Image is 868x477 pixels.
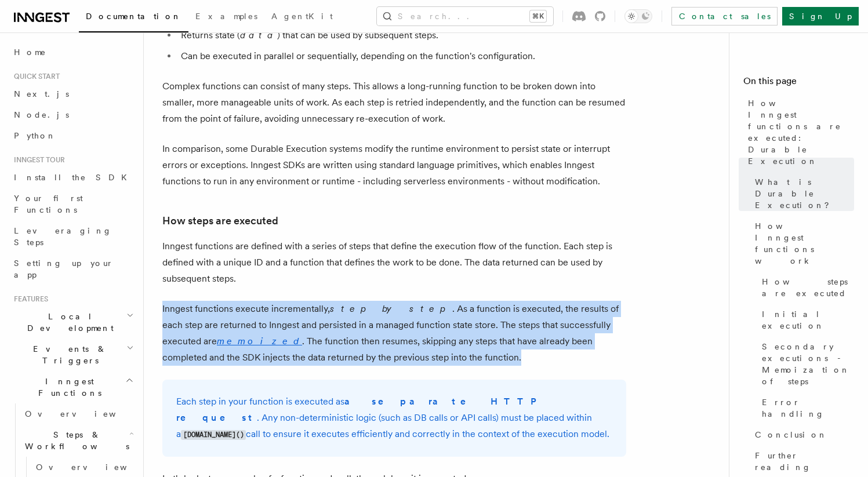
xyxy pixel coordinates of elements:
a: Python [9,125,136,146]
a: Leveraging Steps [9,220,136,253]
span: How Inngest functions are executed: Durable Execution [748,97,854,167]
span: Python [14,131,56,140]
em: data [240,30,277,41]
span: Documentation [86,12,181,21]
a: Examples [188,3,264,31]
span: Your first Functions [14,194,83,214]
span: Inngest tour [9,155,65,165]
a: How steps are executed [162,213,278,229]
h4: On this page [743,74,854,93]
a: Next.js [9,83,136,104]
a: Secondary executions - Memoization of steps [757,336,854,392]
span: Features [9,294,48,304]
a: Initial execution [757,304,854,336]
p: Inngest functions are defined with a series of steps that define the execution flow of the functi... [162,238,626,287]
button: Inngest Functions [9,371,136,403]
p: Inngest functions execute incrementally, . As a function is executed, the results of each step ar... [162,301,626,366]
span: Error handling [762,396,854,420]
strong: a separate HTTP request [176,396,544,423]
li: Can be executed in parallel or sequentially, depending on the function's configuration. [177,48,626,64]
span: Initial execution [762,308,854,332]
a: Contact sales [671,7,778,26]
a: Setting up your app [9,253,136,285]
span: Secondary executions - Memoization of steps [762,341,854,387]
span: Inngest Functions [9,376,125,399]
a: AgentKit [264,3,340,31]
span: Overview [36,463,155,472]
a: Install the SDK [9,167,136,188]
span: Events & Triggers [9,343,126,366]
span: Leveraging Steps [14,226,112,247]
a: Home [9,42,136,63]
a: What is Durable Execution? [750,172,854,216]
span: How Inngest functions work [755,220,854,267]
p: Each step in your function is executed as . Any non-deterministic logic (such as DB calls or API ... [176,394,612,443]
span: Setting up your app [14,258,114,279]
span: Node.js [14,110,69,119]
kbd: ⌘K [530,10,546,22]
p: In comparison, some Durable Execution systems modify the runtime environment to persist state or ... [162,141,626,190]
span: Further reading [755,450,854,473]
span: Conclusion [755,429,827,440]
a: Conclusion [750,424,854,445]
a: Documentation [79,3,188,32]
a: Your first Functions [9,188,136,220]
code: [DOMAIN_NAME]() [181,430,246,440]
span: Install the SDK [14,173,134,182]
span: Local Development [9,311,126,334]
button: Local Development [9,306,136,338]
span: Quick start [9,72,60,81]
button: Toggle dark mode [624,9,652,23]
em: step by step [330,303,452,314]
a: memoized [217,336,302,347]
span: Overview [25,409,144,418]
a: How steps are executed [757,271,854,304]
a: Overview [20,403,136,424]
a: How Inngest functions are executed: Durable Execution [743,93,854,172]
span: Home [14,46,46,58]
span: What is Durable Execution? [755,176,854,211]
span: AgentKit [271,12,333,21]
a: Error handling [757,392,854,424]
button: Steps & Workflows [20,424,136,457]
span: How steps are executed [762,276,854,299]
span: Examples [195,12,257,21]
span: Steps & Workflows [20,429,129,452]
a: Sign Up [782,7,859,26]
p: Complex functions can consist of many steps. This allows a long-running function to be broken dow... [162,78,626,127]
button: Search...⌘K [377,7,553,26]
a: How Inngest functions work [750,216,854,271]
li: Returns state ( ) that can be used by subsequent steps. [177,27,626,43]
span: Next.js [14,89,69,99]
a: Node.js [9,104,136,125]
button: Events & Triggers [9,338,136,371]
